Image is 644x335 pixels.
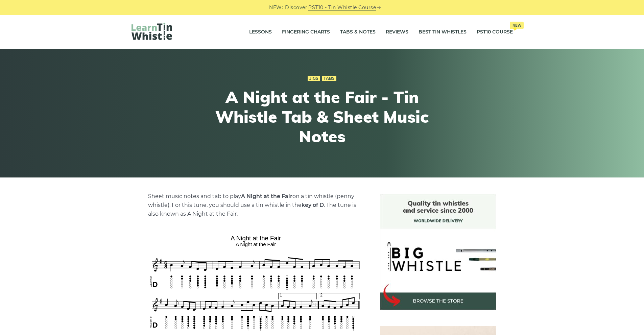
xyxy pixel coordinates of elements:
[308,76,320,81] a: Jigs
[380,194,496,310] img: BigWhistle Tin Whistle Store
[282,24,330,41] a: Fingering Charts
[419,24,467,41] a: Best Tin Whistles
[241,193,292,199] strong: A Night at the Fair
[510,22,524,29] span: New
[477,24,513,41] a: PST10 CourseNew
[302,202,324,208] strong: key of D
[340,24,376,41] a: Tabs & Notes
[386,24,408,41] a: Reviews
[249,24,272,41] a: Lessons
[198,88,447,146] h1: A Night at the Fair - Tin Whistle Tab & Sheet Music Notes
[322,76,336,81] a: Tabs
[148,192,364,218] p: Sheet music notes and tab to play on a tin whistle (penny whistle). For this tune, you should use...
[132,23,172,40] img: LearnTinWhistle.com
